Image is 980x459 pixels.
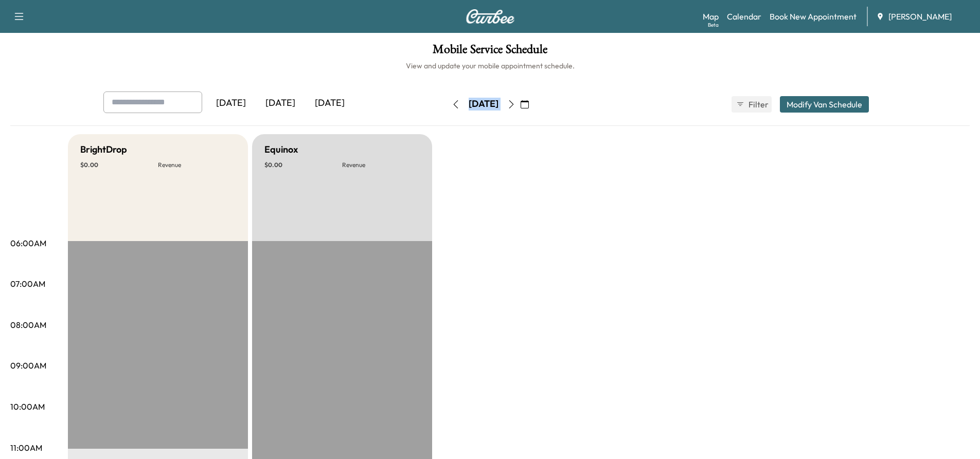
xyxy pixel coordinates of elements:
img: Curbee Logo [466,9,515,24]
p: 08:00AM [10,319,46,331]
button: Filter [732,96,772,113]
div: [DATE] [469,98,498,111]
div: [DATE] [256,91,305,115]
a: Calendar [727,10,761,23]
p: Revenue [158,161,236,169]
h1: Mobile Service Schedule [10,43,970,61]
span: Filter [749,98,767,111]
p: 06:00AM [10,237,46,249]
h5: BrightDrop [80,142,127,157]
h6: View and update your mobile appointment schedule. [10,61,970,71]
a: Book New Appointment [770,10,857,23]
p: 11:00AM [10,442,42,454]
div: Beta [708,21,719,29]
button: Modify Van Schedule [780,96,869,113]
span: [PERSON_NAME] [888,10,952,23]
div: [DATE] [206,91,256,115]
p: 07:00AM [10,278,45,290]
p: 10:00AM [10,400,45,413]
p: $ 0.00 [80,161,158,169]
p: $ 0.00 [264,161,342,169]
p: 09:00AM [10,359,46,372]
div: [DATE] [305,91,354,115]
p: Revenue [342,161,420,169]
h5: Equinox [264,142,298,157]
a: MapBeta [703,10,719,23]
